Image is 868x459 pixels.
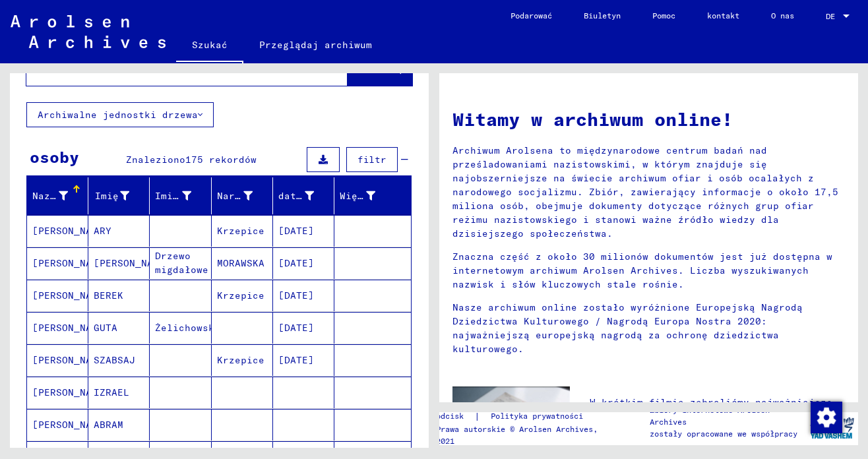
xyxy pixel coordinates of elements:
mat-header-cell: Więzień nr [334,177,411,214]
font: zostały opracowane we współpracy z [650,429,797,450]
font: IZRAEL [94,386,129,398]
img: Arolsen_neg.svg [11,15,166,48]
font: Biuletyn [584,11,621,20]
div: Zmiana zgody [810,401,842,433]
font: [DATE] [278,290,314,301]
font: 175 rekordów [185,154,257,166]
img: Zmiana zgody [811,402,842,433]
mat-header-cell: Nazwisko [27,177,88,214]
font: Witamy w archiwum online! [452,107,733,131]
font: O nas [771,11,794,20]
font: Nazwisko [32,190,80,202]
font: Narodziny [217,190,270,202]
font: [PERSON_NAME] [32,386,109,398]
button: Archiwalne jednostki drzewa [26,102,214,127]
font: Przeglądaj archiwum [259,39,372,51]
mat-header-cell: Imię [88,177,150,214]
div: Imię rodowe [155,185,210,206]
font: osoby [30,147,79,167]
font: ARY [94,225,111,237]
font: [DATE] [278,257,314,269]
font: Nasze archiwum online zostało wyróżnione Europejską Nagrodą Dziedzictwa Kulturowego / Nagrodą Eur... [452,301,803,355]
font: Polityka prywatności [491,411,583,421]
font: Imię [95,190,119,202]
mat-header-cell: data urodzenia [273,177,334,214]
font: data urodzenia [278,190,361,202]
div: Nazwisko [32,185,88,206]
font: [PERSON_NAME] [32,419,109,431]
img: video.jpg [452,386,570,450]
font: Pomoc [652,11,675,20]
font: Archiwum Arolsena to międzynarodowe centrum badań nad prześladowaniami nazistowskimi, w którym zn... [452,144,838,239]
a: odcisk [436,410,474,423]
div: Imię [94,185,149,206]
font: SZABSAJ [94,354,135,366]
font: [PERSON_NAME] [32,354,109,366]
font: Krzepice [217,354,264,366]
font: Podarować [511,11,552,20]
font: kontakt [707,11,739,20]
font: filtr [357,154,387,166]
a: Przeglądaj archiwum [243,29,388,61]
font: Szukać [192,39,228,51]
font: Znaczna część z około 30 milionów dokumentów jest już dostępna w internetowym archiwum Arolsen Ar... [452,251,832,290]
font: [DATE] [278,354,314,366]
font: Żelichowska [155,322,220,334]
font: Znaleziono [126,154,185,166]
font: Imię rodowe [155,190,220,202]
a: Szukać [176,29,243,63]
button: filtr [346,147,398,172]
img: yv_logo.png [807,412,857,444]
font: ABRAM [94,419,123,431]
font: Drzewo migdałowe [155,250,208,276]
font: [DATE] [278,322,314,334]
font: odcisk [436,411,464,421]
font: Krzepice [217,290,264,301]
font: [PERSON_NAME] [32,290,109,301]
font: Archiwalne jednostki drzewa [38,109,198,121]
mat-header-cell: Imię rodowe [150,177,211,214]
font: Prawa autorskie © Arolsen Archives, 2021 [436,424,598,446]
a: Polityka prywatności [480,410,599,423]
font: | [474,410,480,422]
font: [PERSON_NAME] [32,322,109,334]
font: DE [826,11,835,21]
font: Krzepice [217,225,264,237]
font: MORAWSKA [217,257,264,269]
font: BEREK [94,290,123,301]
font: W krótkim filmie zebraliśmy najważniejsze wskazówki dotyczące przeszukiwania archiwum online. [590,396,832,436]
div: Narodziny [217,185,272,206]
font: Więzień nr [340,190,399,202]
mat-header-cell: Narodziny [212,177,273,214]
font: GUTA [94,322,117,334]
font: [PERSON_NAME] [94,257,171,269]
font: [PERSON_NAME] [32,257,109,269]
font: [PERSON_NAME] [32,225,109,237]
font: [DATE] [278,225,314,237]
div: data urodzenia [278,185,334,206]
div: Więzień nr [340,185,395,206]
